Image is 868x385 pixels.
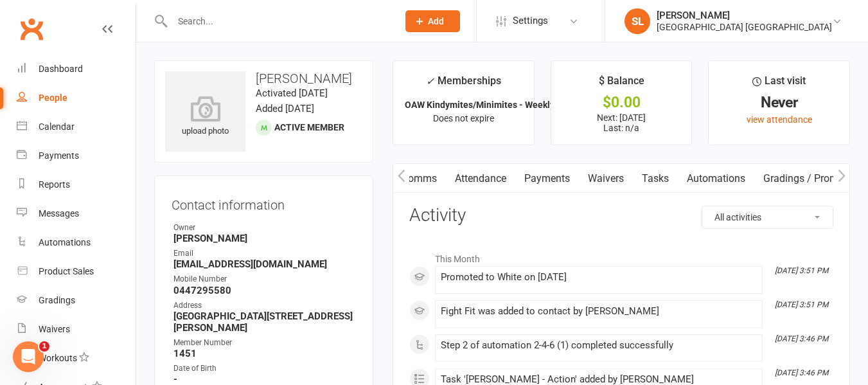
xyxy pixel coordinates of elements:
a: Gradings [17,286,136,315]
a: Tasks [633,164,678,193]
a: People [17,84,136,112]
div: [PERSON_NAME] [657,10,832,21]
div: Owner [173,222,356,234]
div: Product Sales [39,266,94,276]
button: Add [405,10,460,32]
li: This Month [409,246,833,266]
h3: [PERSON_NAME] [165,71,362,85]
div: Automations [39,237,91,247]
div: SL [624,8,650,34]
div: [GEOGRAPHIC_DATA] [GEOGRAPHIC_DATA] [657,21,832,33]
a: Automations [678,164,754,193]
div: Address [173,300,356,312]
div: Waivers [39,324,70,334]
div: Step 2 of automation 2-4-6 (1) completed successfully [441,340,757,351]
div: Gradings [39,295,75,305]
div: Last visit [752,73,806,96]
strong: - [173,373,356,385]
div: Email [173,247,356,260]
strong: 0447295580 [173,285,356,296]
div: Payments [39,150,79,161]
a: Workouts [17,344,136,373]
span: Does not expire [433,113,494,123]
div: Fight Fit was added to contact by [PERSON_NAME] [441,306,757,317]
i: [DATE] 3:51 PM [775,300,828,309]
strong: [GEOGRAPHIC_DATA][STREET_ADDRESS][PERSON_NAME] [173,310,356,334]
a: Calendar [17,112,136,141]
div: Member Number [173,337,356,349]
a: Automations [17,228,136,257]
strong: 1451 [173,348,356,359]
div: Task '[PERSON_NAME] - Action' added by [PERSON_NAME] [441,374,757,385]
a: Messages [17,199,136,228]
a: Payments [515,164,579,193]
input: Search... [168,12,389,30]
div: Messages [39,208,79,219]
a: Dashboard [17,55,136,84]
div: People [39,93,67,103]
i: [DATE] 3:46 PM [775,368,828,377]
div: $0.00 [563,96,680,109]
div: Workouts [39,353,77,363]
a: Product Sales [17,257,136,286]
div: Memberships [426,73,501,96]
a: Attendance [446,164,515,193]
h3: Contact information [172,193,356,212]
a: Reports [17,170,136,199]
i: [DATE] 3:51 PM [775,266,828,275]
div: Promoted to White on [DATE] [441,272,757,283]
div: Reports [39,179,70,190]
iframe: Intercom live chat [13,341,44,372]
time: Activated [DATE] [256,87,328,99]
span: Active member [274,122,344,132]
strong: [EMAIL_ADDRESS][DOMAIN_NAME] [173,258,356,270]
strong: OAW Kindymites/Minimites - Weekly Payment [405,100,593,110]
span: 1 [39,341,49,352]
p: Next: [DATE] Last: n/a [563,112,680,133]
span: Settings [513,6,548,35]
span: Add [428,16,444,26]
div: Never [720,96,838,109]
a: Payments [17,141,136,170]
div: Dashboard [39,64,83,74]
i: [DATE] 3:46 PM [775,334,828,343]
time: Added [DATE] [256,103,314,114]
a: Waivers [17,315,136,344]
div: upload photo [165,96,245,138]
a: Waivers [579,164,633,193]
div: $ Balance [599,73,644,96]
div: Calendar [39,121,75,132]
i: ✓ [426,75,434,87]
strong: [PERSON_NAME] [173,233,356,244]
h3: Activity [409,206,833,226]
div: Mobile Number [173,273,356,285]
div: Date of Birth [173,363,356,375]
a: view attendance [747,114,812,125]
a: Comms [393,164,446,193]
a: Clubworx [15,13,48,45]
